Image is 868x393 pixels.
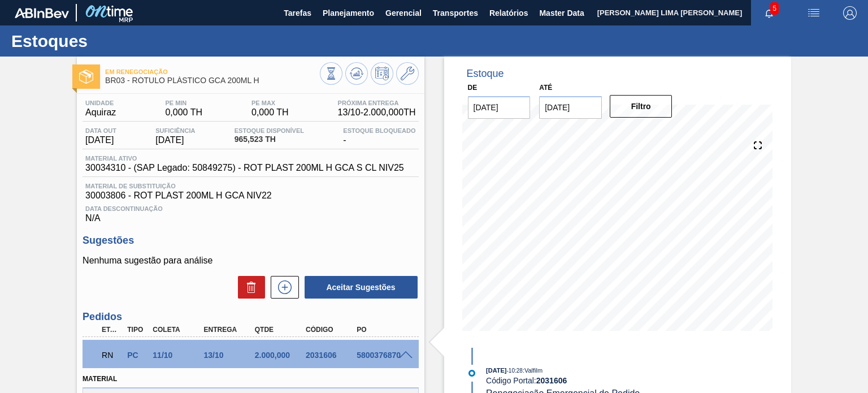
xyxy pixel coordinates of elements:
div: Etapa [99,326,124,334]
span: Próxima Entrega [338,100,416,106]
img: Logout [843,6,857,20]
span: Estoque Disponível [235,127,304,134]
span: 965,523 TH [235,135,304,144]
strong: 2031606 [536,376,567,385]
span: Estoque Bloqueado [343,127,415,134]
button: Ir ao Master Data / Geral [396,62,419,85]
label: De [468,84,478,92]
span: Em renegociação [105,68,319,75]
span: Suficiência [155,127,195,134]
span: 5 [770,2,779,15]
img: userActions [807,6,821,20]
span: : Valfilm [523,367,542,374]
span: 0,000 TH [165,107,202,118]
div: Excluir Sugestões [232,276,265,299]
button: Filtro [610,95,672,118]
img: Ícone [79,70,93,84]
label: Material [83,375,117,383]
span: BR03 - RÓTULO PLÁSTICO GCA 200ML H [105,76,319,85]
button: Notificações [751,5,787,21]
span: Gerencial [385,6,422,20]
div: 11/10/2025 [150,351,206,360]
span: PE MIN [165,100,202,106]
div: PO [354,326,410,334]
span: 13/10 - 2.000,000 TH [338,107,416,118]
input: dd/mm/yyyy [539,96,602,119]
span: Relatórios [489,6,528,20]
div: Tipo [124,326,150,334]
div: Aceitar Sugestões [299,275,419,300]
span: - 10:28 [507,368,523,374]
img: TNhmsLtSVTkK8tSr43FrP2fwEKptu5GPRR3wAAAABJRU5ErkJggg== [15,8,69,18]
h3: Sugestões [83,235,418,247]
span: Data out [85,127,116,134]
span: [DATE] [486,367,506,374]
button: Aceitar Sugestões [305,276,418,299]
span: Unidade [85,100,116,106]
div: 2.000,000 [252,351,308,360]
div: Nova sugestão [265,276,299,299]
div: 5800376870 [354,351,410,360]
button: Programar Estoque [371,62,393,85]
div: 13/10/2025 [201,351,257,360]
span: Material de Substituição [85,183,415,189]
span: Aquiraz [85,107,116,118]
div: Pedido de Compra [124,351,150,360]
div: Em renegociação [99,343,124,368]
h3: Pedidos [83,311,418,323]
p: Nenhuma sugestão para análise [83,256,418,266]
span: Material ativo [85,155,404,162]
div: Código Portal: [486,376,754,385]
div: Código [303,326,359,334]
span: 30003806 - ROT PLAST 200ML H GCA NIV22 [85,191,415,201]
span: PE MAX [251,100,289,106]
img: atual [468,370,475,377]
span: Planejamento [323,6,374,20]
span: Transportes [433,6,478,20]
div: - [340,127,418,145]
h1: Estoques [11,34,212,47]
button: Visão Geral dos Estoques [320,62,342,85]
div: N/A [83,201,418,223]
input: dd/mm/yyyy [468,96,531,119]
div: Estoque [467,68,504,80]
label: Até [539,84,552,92]
span: [DATE] [85,135,116,145]
span: Tarefas [284,6,311,20]
button: Atualizar Gráfico [345,62,368,85]
span: Data Descontinuação [85,205,415,212]
span: [DATE] [155,135,195,145]
span: Master Data [539,6,584,20]
div: Qtde [252,326,308,334]
div: Entrega [201,326,257,334]
span: 30034310 - (SAP Legado: 50849275) - ROT PLAST 200ML H GCA S CL NIV25 [85,163,404,173]
span: 0,000 TH [251,107,289,118]
div: 2031606 [303,351,359,360]
div: Coleta [150,326,206,334]
p: RN [102,351,121,360]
